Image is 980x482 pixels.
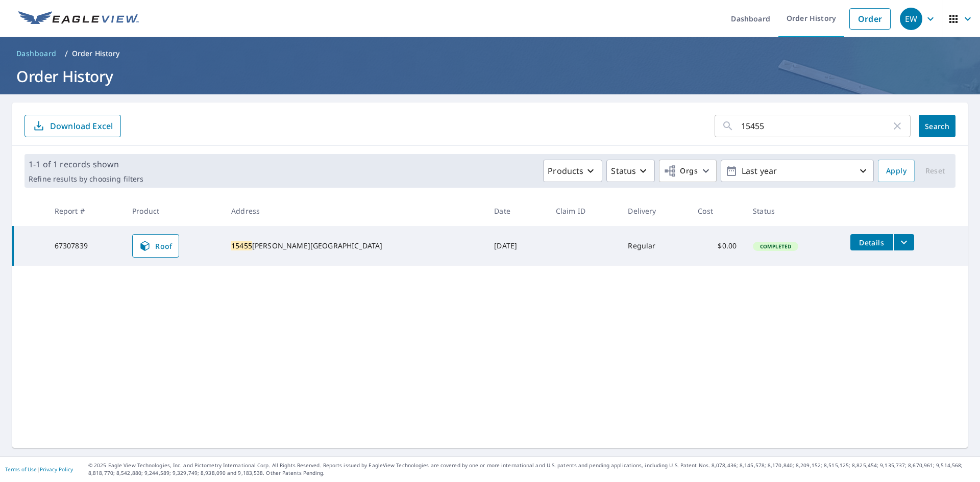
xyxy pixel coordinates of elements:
li: / [65,47,68,60]
td: [DATE] [486,226,548,266]
p: Order History [72,48,120,59]
button: Orgs [659,160,717,182]
th: Status [745,196,842,226]
p: Products [548,165,583,177]
img: EV Logo [18,11,139,27]
button: Apply [878,160,915,182]
span: Details [856,238,887,247]
p: Status [611,165,636,177]
button: Download Excel [24,115,121,137]
th: Report # [46,196,125,226]
a: Roof [132,234,179,258]
button: Search [919,115,955,137]
th: Delivery [620,196,690,226]
a: Terms of Use [5,466,37,473]
span: Completed [754,243,797,250]
a: Order [849,8,891,30]
mark: 15455 [231,241,252,250]
span: Dashboard [16,48,57,59]
th: Date [486,196,548,226]
td: Regular [620,226,690,266]
input: Address, Report #, Claim ID, etc. [741,112,891,140]
div: [PERSON_NAME][GEOGRAPHIC_DATA] [231,241,478,251]
th: Address [223,196,486,226]
td: 67307839 [46,226,125,266]
p: Download Excel [50,120,113,132]
p: 1-1 of 1 records shown [29,158,143,170]
p: Refine results by choosing filters [29,174,143,184]
button: Products [543,160,602,182]
h1: Order History [12,66,968,87]
button: Status [606,160,655,182]
p: | [5,466,73,472]
span: Orgs [664,165,698,177]
button: detailsBtn-67307839 [850,234,893,250]
th: Cost [690,196,745,226]
th: Claim ID [548,196,620,226]
nav: breadcrumb [12,45,968,62]
a: Dashboard [12,45,61,62]
div: EW [900,8,922,30]
span: Roof [139,240,173,252]
td: $0.00 [690,226,745,266]
span: Search [927,121,947,131]
p: © 2025 Eagle View Technologies, Inc. and Pictometry International Corp. All Rights Reserved. Repo... [88,462,975,477]
th: Product [124,196,223,226]
span: Apply [886,165,906,177]
button: Last year [721,160,874,182]
button: filesDropdownBtn-67307839 [893,234,914,250]
p: Last year [738,162,857,180]
a: Privacy Policy [40,466,73,473]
